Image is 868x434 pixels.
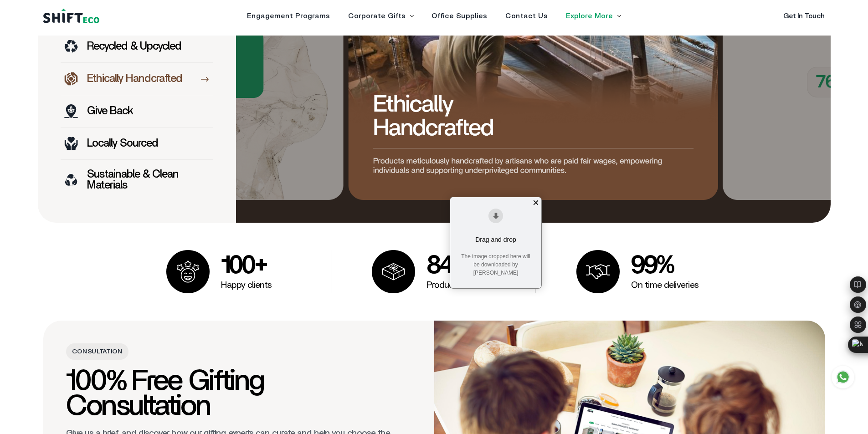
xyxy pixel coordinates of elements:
[87,41,181,52] p: Recycled & Upcycled
[66,369,411,419] h4: 100% Free Gifting Consultation
[566,12,613,20] a: Explore More
[87,138,158,149] p: Locally Sourced
[87,106,133,117] p: Give Back
[87,169,191,191] p: Sustainable & Clean Materials
[348,12,406,20] a: Corporate Gifts
[221,281,272,290] p: Happy clients
[783,12,825,20] a: Get In Touch
[87,73,182,84] p: Ethically Handcrafted
[505,12,548,20] a: Contact Us
[175,259,200,284] img: Frame.svg
[426,281,496,290] p: Products delivered
[586,259,611,284] img: frame-2.svg
[631,281,699,290] p: On time deliveries
[431,12,487,20] a: Office Supplies
[66,343,128,360] span: CONSULTATION
[631,253,699,278] h3: 99%
[381,259,406,284] img: Frame-1.svg
[221,253,272,278] h3: 100+
[247,12,330,20] a: Engagement Programs
[426,253,496,278] h3: 84K+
